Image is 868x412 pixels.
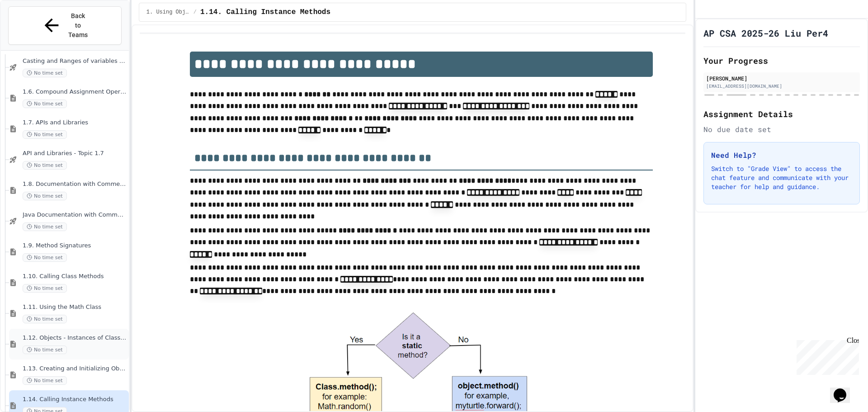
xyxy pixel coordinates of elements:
[23,242,127,250] span: 1.9. Method Signatures
[23,315,67,323] span: No time set
[23,346,67,354] span: No time set
[23,192,67,200] span: No time set
[23,334,127,342] span: 1.12. Objects - Instances of Classes
[23,273,127,280] span: 1.10. Calling Class Methods
[23,303,127,311] span: 1.11. Using the Math Class
[830,376,859,403] iframe: chat widget
[706,74,857,82] div: [PERSON_NAME]
[146,9,190,16] span: 1. Using Objects and Methods
[23,130,67,139] span: No time set
[23,365,127,373] span: 1.13. Creating and Initializing Objects: Constructors
[23,180,127,188] span: 1.8. Documentation with Comments and Preconditions
[193,9,197,16] span: /
[703,108,860,120] h2: Assignment Details
[793,336,859,375] iframe: chat widget
[711,150,852,161] h3: Need Help?
[23,376,67,385] span: No time set
[23,57,127,65] span: Casting and Ranges of variables - Quiz
[23,119,127,127] span: 1.7. APIs and Libraries
[703,124,860,135] div: No due date set
[23,223,67,231] span: No time set
[711,164,852,191] p: Switch to "Grade View" to access the chat feature and communicate with your teacher for help and ...
[703,54,860,67] h2: Your Progress
[23,88,127,96] span: 1.6. Compound Assignment Operators
[23,396,127,403] span: 1.14. Calling Instance Methods
[23,69,67,77] span: No time set
[23,253,67,262] span: No time set
[23,161,67,170] span: No time set
[23,150,127,157] span: API and Libraries - Topic 1.7
[703,27,828,39] h1: AP CSA 2025-26 Liu Per4
[23,99,67,108] span: No time set
[4,4,62,57] div: Chat with us now!Close
[23,211,127,219] span: Java Documentation with Comments - Topic 1.8
[706,83,857,90] div: [EMAIL_ADDRESS][DOMAIN_NAME]
[67,11,89,40] span: Back to Teams
[200,7,330,18] span: 1.14. Calling Instance Methods
[23,284,67,293] span: No time set
[8,6,122,45] button: Back to Teams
